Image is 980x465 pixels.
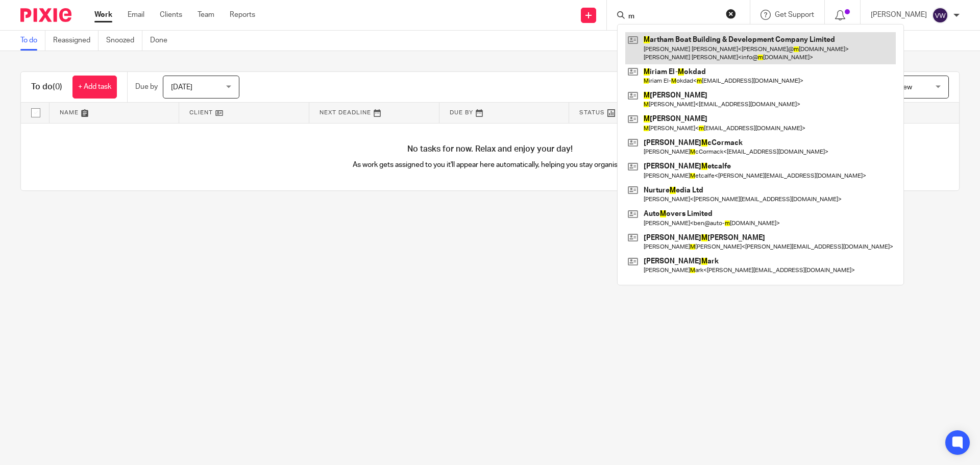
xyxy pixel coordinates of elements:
a: Email [128,10,144,20]
img: Pixie [20,8,71,22]
button: Clear [726,9,736,19]
h4: No tasks for now. Relax and enjoy your day! [21,144,959,155]
p: Due by [135,82,158,92]
a: To do [20,31,45,51]
input: Search [627,12,719,21]
span: Get Support [775,11,814,18]
img: svg%3E [932,7,948,23]
a: Reassigned [53,31,99,51]
span: (0) [53,83,62,91]
a: Work [94,10,112,20]
h1: To do [31,82,62,92]
a: Snoozed [106,31,142,51]
a: + Add task [72,76,117,99]
a: Reports [230,10,255,20]
a: Done [150,31,175,51]
span: [DATE] [171,84,192,91]
a: Clients [160,10,182,20]
p: [PERSON_NAME] [871,10,927,20]
p: As work gets assigned to you it'll appear here automatically, helping you stay organised. [256,160,725,170]
a: Team [198,10,214,20]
